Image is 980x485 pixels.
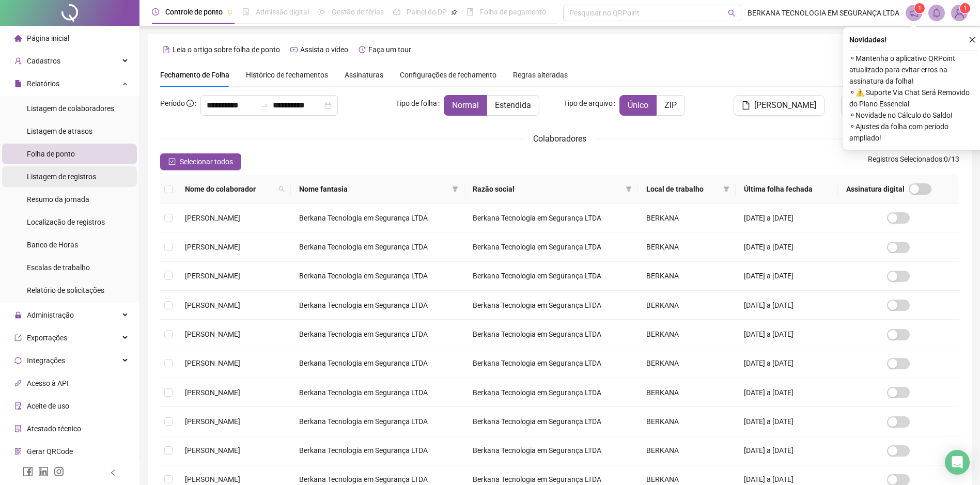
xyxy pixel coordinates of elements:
td: Berkana Tecnologia em Segurança LTDA [464,204,638,232]
span: search [276,181,287,197]
span: 1 [963,5,967,12]
span: [PERSON_NAME] [185,388,240,397]
span: Leia o artigo sobre folha de ponto [173,45,280,54]
span: check-square [168,158,176,165]
span: ⚬ Ajustes da folha com período ampliado! [849,121,978,144]
span: Folha de pagamento [480,8,546,16]
td: Berkana Tecnologia em Segurança LTDA [291,320,464,349]
span: Banco de Horas [27,241,78,249]
span: Assista o vídeo [300,45,348,54]
span: Assinatura digital [846,183,905,195]
span: Selecionar todos [180,156,233,167]
td: Berkana Tecnologia em Segurança LTDA [291,262,464,291]
td: BERKANA [638,232,736,261]
span: api [14,380,22,387]
span: Painel do DP [407,8,447,16]
td: Berkana Tecnologia em Segurança LTDA [464,378,638,407]
span: bell [932,8,941,18]
button: Selecionar todos [160,153,241,170]
span: Localização de registros [27,218,105,226]
span: [PERSON_NAME] [185,330,240,338]
span: Nome fantasia [299,183,448,195]
span: Tipo de folha [396,98,437,109]
span: Escalas de trabalho [27,263,90,272]
td: BERKANA [638,407,736,436]
span: Cadastros [27,57,60,65]
sup: Atualize o seu contato no menu Meus Dados [960,3,970,13]
span: Estendida [495,100,531,110]
span: user-add [14,57,22,65]
span: Histórico de fechamentos [246,71,328,79]
span: [PERSON_NAME] [754,99,816,112]
span: [PERSON_NAME] [185,446,240,455]
span: book [466,8,474,15]
span: Aceite de uso [27,402,69,410]
span: audit [14,402,22,410]
span: Fechamento de Folha [160,71,229,79]
span: [PERSON_NAME] [185,417,240,426]
td: BERKANA [638,436,736,465]
span: Razão social [473,183,621,195]
td: Berkana Tecnologia em Segurança LTDA [291,291,464,320]
span: Página inicial [27,34,69,42]
span: Nome do colaborador [185,183,274,195]
td: [DATE] a [DATE] [736,291,837,320]
span: filter [626,186,632,192]
span: Exportações [27,334,67,342]
td: [DATE] a [DATE] [736,378,837,407]
td: Berkana Tecnologia em Segurança LTDA [464,349,638,378]
span: Acesso à API [27,379,69,387]
span: Resumo da jornada [27,195,89,204]
span: pushpin [451,9,457,15]
td: [DATE] a [DATE] [736,349,837,378]
span: qrcode [14,448,22,455]
span: Local de trabalho [646,183,720,195]
span: Configurações de fechamento [400,71,496,79]
span: facebook [23,466,33,477]
span: dashboard [393,8,400,15]
span: Gestão de férias [332,8,384,16]
span: sync [14,357,22,364]
span: file [14,80,22,87]
span: Normal [452,100,479,110]
td: BERKANA [638,291,736,320]
th: Última folha fechada [736,175,837,204]
span: Faça um tour [368,45,411,54]
td: Berkana Tecnologia em Segurança LTDA [464,436,638,465]
span: Relatório de solicitações [27,286,104,294]
span: export [14,334,22,341]
td: [DATE] a [DATE] [736,320,837,349]
span: history [359,46,366,53]
span: [PERSON_NAME] [185,243,240,251]
span: [PERSON_NAME] [185,214,240,222]
span: Atestado técnico [27,425,81,433]
td: [DATE] a [DATE] [736,407,837,436]
span: Gerar QRCode [27,447,73,456]
td: [DATE] a [DATE] [736,204,837,232]
span: filter [624,181,634,197]
span: Admissão digital [256,8,309,16]
span: Administração [27,311,74,319]
td: BERKANA [638,378,736,407]
span: lock [14,311,22,319]
span: notification [909,8,919,18]
td: Berkana Tecnologia em Segurança LTDA [291,378,464,407]
span: linkedin [38,466,49,477]
span: search [278,186,285,192]
td: Berkana Tecnologia em Segurança LTDA [464,291,638,320]
td: Berkana Tecnologia em Segurança LTDA [291,407,464,436]
span: [PERSON_NAME] [185,359,240,367]
td: BERKANA [638,204,736,232]
span: search [728,9,736,17]
span: [PERSON_NAME] [185,272,240,280]
td: Berkana Tecnologia em Segurança LTDA [464,262,638,291]
span: Único [628,100,648,110]
span: left [110,469,117,476]
td: Berkana Tecnologia em Segurança LTDA [464,320,638,349]
span: youtube [290,46,298,53]
span: Integrações [27,356,65,365]
span: Novidades ! [849,34,886,45]
span: Colaboradores [533,134,586,144]
span: to [260,101,269,109]
span: ⚬ Mantenha o aplicativo QRPoint atualizado para evitar erros na assinatura da folha! [849,53,978,87]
